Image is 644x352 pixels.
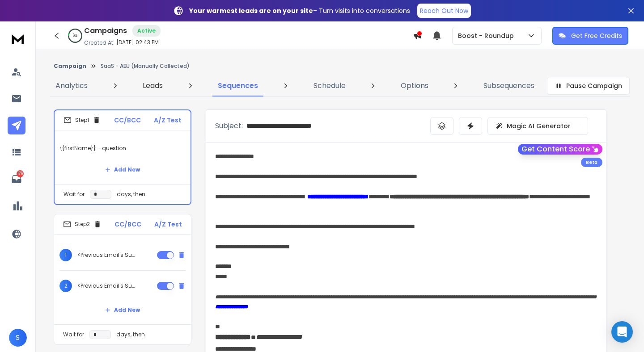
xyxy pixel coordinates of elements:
p: Subsequences [483,80,534,91]
button: Add New [98,161,147,179]
p: Leads [143,80,163,91]
a: Schedule [308,75,351,96]
div: Open Intercom Messenger [611,321,633,343]
p: Boost - Roundup [458,31,517,40]
button: S [9,329,27,347]
a: Options [395,75,434,96]
p: CC/BCC [114,116,141,125]
button: Add New [98,301,147,319]
p: SaaS - ABJ (Manually Collected) [101,63,190,70]
a: Analytics [50,75,93,96]
div: Step 2 [63,220,102,228]
div: Beta [581,158,602,167]
a: Leads [137,75,168,96]
p: A/Z Test [154,116,182,125]
p: Created At: [84,39,114,46]
p: Magic AI Generator [507,122,571,130]
p: days, then [116,331,145,338]
span: 2 [59,280,72,292]
button: Campaign [54,63,86,70]
li: Step2CC/BCCA/Z Test1<Previous Email's Subject>2<Previous Email's Subject>Add NewWait fordays, then [54,214,191,345]
p: Wait for [63,331,84,338]
span: 1 [59,249,72,261]
li: Step1CC/BCCA/Z Test{{firstName}} - questionAdd NewWait fordays, then [54,109,191,205]
strong: Your warmest leads are on your site [189,6,313,15]
p: 176 [17,170,24,177]
p: days, then [117,191,145,198]
p: Get Free Credits [571,31,622,40]
p: {{firstName}} - question [60,136,185,161]
p: [DATE] 02:43 PM [116,39,159,46]
p: Sequences [218,80,258,91]
a: Sequences [212,75,263,96]
a: 176 [8,170,25,188]
p: Options [401,80,428,91]
a: Subsequences [478,75,540,96]
p: A/Z Test [154,220,182,229]
h1: Campaigns [84,25,127,36]
p: Subject: [215,121,243,131]
p: Wait for [64,191,85,198]
img: logo [9,30,27,47]
button: Pause Campaign [547,77,630,95]
p: Analytics [55,80,88,91]
button: Get Free Credits [552,27,628,45]
p: Schedule [314,80,346,91]
button: Get Content Score [518,144,602,155]
p: 6 % [73,33,77,38]
div: Step 1 [64,116,101,124]
a: Reach Out Now [417,4,471,18]
p: <Previous Email's Subject> [77,251,135,259]
p: <Previous Email's Subject> [77,282,135,289]
p: Reach Out Now [420,6,468,15]
p: CC/BCC [114,220,141,229]
button: Magic AI Generator [487,117,588,135]
div: Active [132,25,161,37]
p: – Turn visits into conversations [189,6,410,15]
